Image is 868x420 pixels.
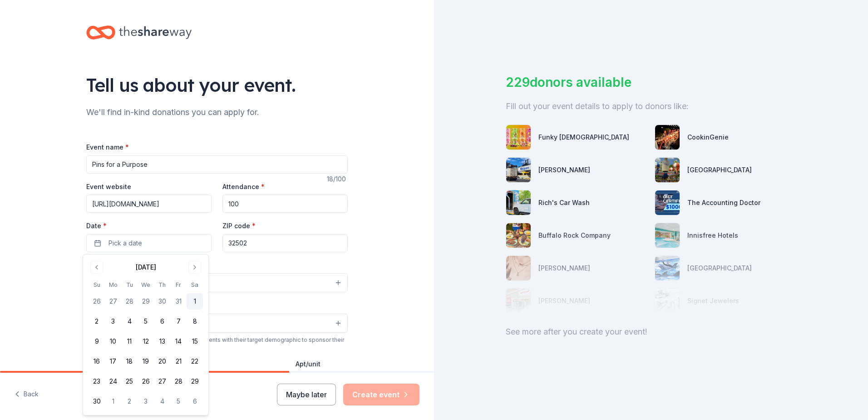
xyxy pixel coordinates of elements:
[121,293,138,310] button: 28
[86,182,131,191] label: Event website
[506,99,796,114] div: Fill out your event details to apply to donors like:
[222,182,265,191] label: Attendance
[105,293,121,310] button: 27
[154,333,170,350] button: 13
[138,313,154,330] button: 5
[222,221,256,230] label: ZIP code
[121,280,138,290] th: Tuesday
[506,73,796,92] div: 229 donors available
[121,353,138,370] button: 18
[105,313,121,330] button: 3
[506,125,531,150] img: photo for Funky Buddha
[187,313,203,330] button: 8
[89,313,105,330] button: 2
[538,165,590,175] div: [PERSON_NAME]
[105,353,121,370] button: 17
[105,280,121,290] th: Monday
[138,333,154,350] button: 12
[86,221,212,230] label: Date
[170,333,187,350] button: 14
[121,333,138,350] button: 11
[506,190,531,215] img: photo for Rich's Car Wash
[138,373,154,390] button: 26
[86,72,348,98] div: Tell us about your event.
[506,158,531,182] img: photo for Matson
[655,190,680,215] img: photo for The Accounting Doctor
[86,273,348,292] button: Select
[187,293,203,310] button: 1
[187,280,203,290] th: Saturday
[86,234,212,252] button: Pick a date
[15,385,39,404] button: Back
[108,238,142,249] span: Pick a date
[89,280,105,290] th: Sunday
[687,132,729,143] div: CookinGenie
[154,293,170,310] button: 30
[105,373,121,390] button: 24
[538,197,590,208] div: Rich's Car Wash
[90,261,103,274] button: Go to previous month
[138,353,154,370] button: 19
[121,313,138,330] button: 4
[86,195,212,213] input: https://www...
[538,132,629,143] div: Funky [DEMOGRAPHIC_DATA]
[154,313,170,330] button: 6
[188,261,201,274] button: Go to next month
[138,280,154,290] th: Wednesday
[170,353,187,370] button: 21
[170,393,187,410] button: 5
[89,333,105,350] button: 9
[170,293,187,310] button: 31
[154,280,170,290] th: Thursday
[506,325,796,339] div: See more after you create your event!
[296,360,321,369] label: Apt/unit
[86,105,348,120] div: We'll find in-kind donations you can apply for.
[687,197,760,208] div: The Accounting Doctor
[86,314,348,333] button: Select
[136,262,156,273] div: [DATE]
[222,234,348,252] input: 12345 (U.S. only)
[86,143,129,152] label: Event name
[170,280,187,290] th: Friday
[86,336,348,351] div: We use this information to help brands find events with their target demographic to sponsor their...
[222,195,348,213] input: 20
[687,165,752,175] div: [GEOGRAPHIC_DATA]
[327,174,348,185] div: 18 /100
[187,393,203,410] button: 6
[187,333,203,350] button: 15
[277,384,336,405] button: Maybe later
[138,293,154,310] button: 29
[187,353,203,370] button: 22
[187,373,203,390] button: 29
[105,333,121,350] button: 10
[154,373,170,390] button: 27
[170,373,187,390] button: 28
[655,125,680,150] img: photo for CookinGenie
[170,313,187,330] button: 7
[138,393,154,410] button: 3
[89,393,105,410] button: 30
[89,373,105,390] button: 23
[86,155,348,174] input: Spring Fundraiser
[89,293,105,310] button: 26
[121,373,138,390] button: 25
[105,393,121,410] button: 1
[121,393,138,410] button: 2
[655,158,680,182] img: photo for OWA Parks & Resort
[89,353,105,370] button: 16
[154,353,170,370] button: 20
[154,393,170,410] button: 4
